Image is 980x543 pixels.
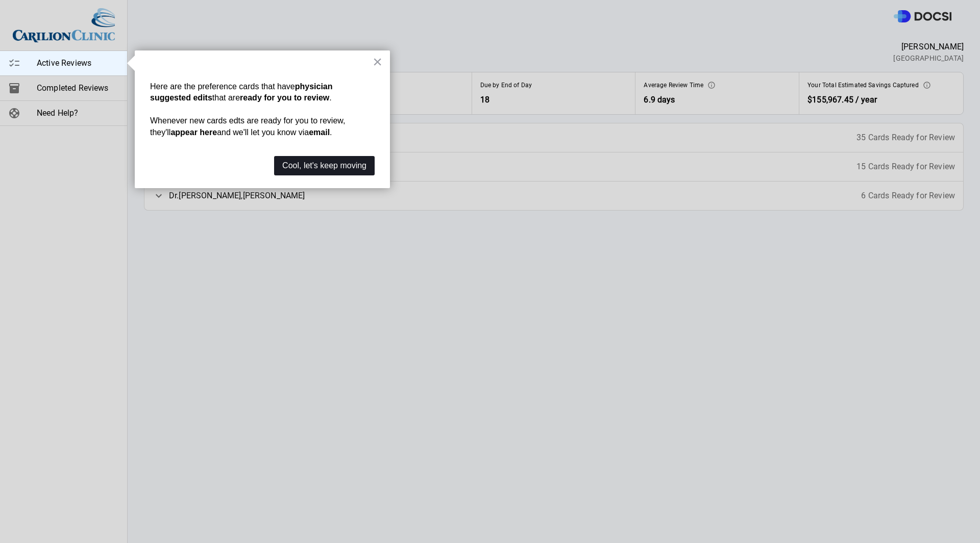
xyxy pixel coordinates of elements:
[150,82,335,102] strong: physician suggested edits
[329,93,331,102] span: .
[212,93,240,102] span: that are
[240,93,329,102] strong: ready for you to review
[274,156,375,175] button: Cool, let's keep moving
[217,128,309,137] span: and we'll let you know via
[150,82,295,91] span: Here are the preference cards that have
[309,128,330,137] strong: email
[330,128,332,137] span: .
[150,116,348,136] span: Whenever new cards edts are ready for you to review, they'll
[37,57,119,69] span: Active Reviews
[170,128,217,137] strong: appear here
[373,54,382,70] button: Close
